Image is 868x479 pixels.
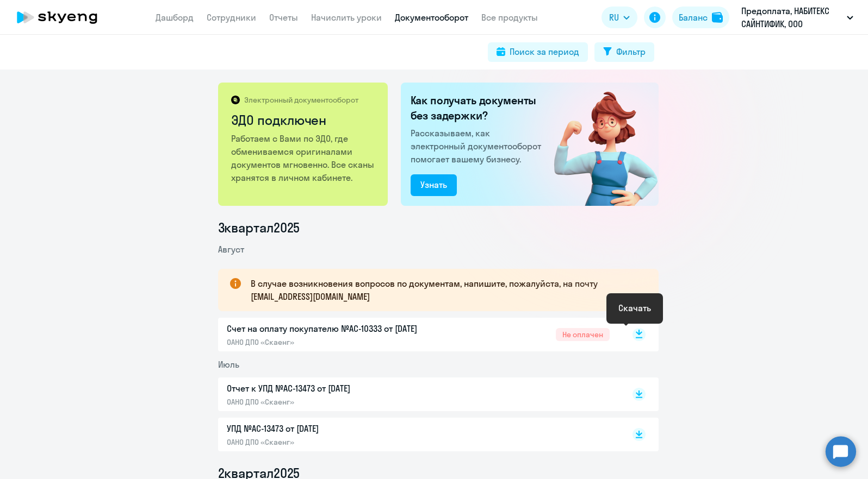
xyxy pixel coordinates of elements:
p: ОАНО ДПО «Скаенг» [227,397,455,407]
p: Рассказываем, как электронный документооборот помогает вашему бизнесу. [411,127,545,166]
p: Работаем с Вами по ЭДО, где обмениваемся оригиналами документов мгновенно. Все сканы хранятся в л... [231,132,376,184]
h2: ЭДО подключен [231,111,376,129]
li: 3 квартал 2025 [218,219,659,236]
button: Поиск за период [488,42,588,62]
div: Баланс [679,11,708,24]
span: RU [609,11,619,24]
button: Фильтр [594,42,654,62]
button: RU [602,7,637,28]
img: balance [712,12,723,23]
p: ОАНО ДПО «Скаенг» [227,337,455,347]
div: Скачать [618,301,651,314]
span: Август [218,244,244,255]
button: Узнать [411,174,457,196]
h2: Как получать документы без задержки? [411,93,545,123]
a: Начислить уроки [311,12,382,23]
p: В случае возникновения вопросов по документам, напишите, пожалуйста, на почту [EMAIL_ADDRESS][DOM... [251,277,639,303]
img: connected [536,83,659,206]
p: Отчет к УПД №AC-13473 от [DATE] [227,382,455,395]
button: Балансbalance [672,7,729,28]
span: Не оплачен [556,328,610,341]
a: Документооборот [395,12,468,23]
a: Отчет к УПД №AC-13473 от [DATE]ОАНО ДПО «Скаенг» [227,382,610,407]
div: Поиск за период [510,45,579,58]
a: Дашборд [156,12,194,23]
a: УПД №AC-13473 от [DATE]ОАНО ДПО «Скаенг» [227,422,610,447]
a: Все продукты [481,12,538,23]
p: Электронный документооборот [244,95,358,105]
a: Счет на оплату покупателю №AC-10333 от [DATE]ОАНО ДПО «Скаенг»Не оплачен [227,322,610,347]
p: Предоплата, НАБИТЕКС САЙНТИФИК, ООО [741,4,842,30]
span: Июль [218,359,239,370]
div: Узнать [420,178,447,191]
p: ОАНО ДПО «Скаенг» [227,437,455,447]
button: Предоплата, НАБИТЕКС САЙНТИФИК, ООО [736,4,859,30]
p: Счет на оплату покупателю №AC-10333 от [DATE] [227,322,455,335]
a: Отчеты [269,12,298,23]
a: Сотрудники [207,12,256,23]
div: Фильтр [616,45,646,58]
p: УПД №AC-13473 от [DATE] [227,422,455,435]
